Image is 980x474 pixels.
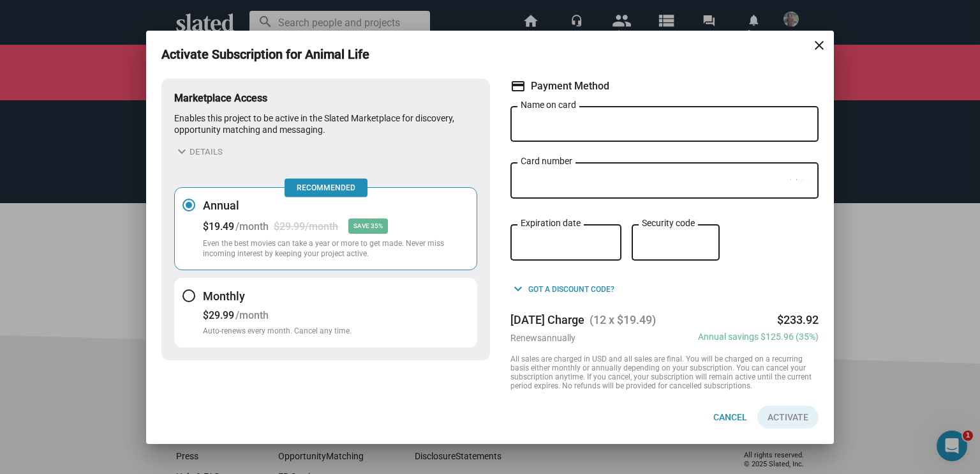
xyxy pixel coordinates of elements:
div: $233.92 [777,313,819,326]
mat-icon: credit_card [510,79,526,94]
span: Payment Method [531,79,609,93]
p: Auto-renews every month. Cancel any time. [203,326,352,337]
div: SAVE 35% [348,218,388,234]
span: Cancel [713,406,747,429]
div: /month [235,309,269,321]
div: $29.99 [203,309,234,321]
div: /month [235,220,269,233]
p: Enables this project to be active in the Slated Marketplace for discovery, opportunity matching a... [174,112,477,136]
button: Cancel [703,406,757,429]
h3: Activate Subscription for Animal Life [161,46,387,63]
p: Even the best movies can take a year or more to get made. Never miss incoming interest by keeping... [203,239,469,259]
div: $29.99/month [274,220,338,233]
button: Details [174,144,223,159]
button: Got a discount code? [510,281,614,298]
iframe: Secure CVC input frame [642,237,709,249]
h3: Monthly [203,289,352,304]
iframe: Secure card number input frame [521,175,791,187]
h3: Annual [203,198,469,213]
h3: Marketplace Access [174,91,477,105]
div: [DATE] Charge [510,313,819,326]
button: Annual$19.49/month$29.99/monthSAVE 35%Even the best movies can take a year or more to get made. N... [174,187,477,270]
div: All sales are charged in USD and all sales are final. You will be charged on a recurring basis ei... [510,355,819,390]
button: Activate [757,406,819,429]
button: Monthly$29.99/monthAuto-renews every month. Cancel any time. [174,278,477,348]
iframe: Secure expiration date input frame [521,237,611,249]
div: $19.49 [203,220,234,233]
span: Recommended [285,179,367,197]
div: Annual savings $125.96 (35%) [698,332,819,342]
mat-icon: close [812,38,827,53]
mat-icon: keyboard_arrow_down [510,281,526,296]
mat-icon: expand_more [174,144,189,159]
span: (12 x $19.49) [584,313,666,326]
span: Activate [768,406,808,429]
div: Renews annually [510,333,575,343]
